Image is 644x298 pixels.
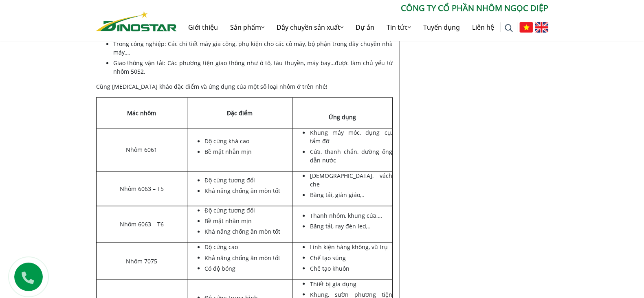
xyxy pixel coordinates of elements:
[204,264,292,272] li: Có độ bóng
[505,24,513,32] img: search
[310,211,392,220] li: Thanh nhôm, khung cửa,…
[535,22,548,33] img: English
[96,11,177,31] img: Nhôm Dinostar
[329,113,356,121] strong: Ứng dụng
[127,109,156,117] strong: Mác nhôm
[204,206,292,215] li: Độ cứng tương đối
[204,217,292,225] li: Bề mặt nhẵn mịn
[310,191,392,199] li: Băng tải, giàn giáo,..
[204,227,292,236] li: Khả năng chống ăn mòn tốt
[310,243,392,251] li: Linh kiện hàng không, vũ trụ
[310,253,392,262] li: Chế tạo súng
[349,14,380,40] a: Dự án
[96,206,187,243] td: Nhôm 6063 – T6
[310,171,392,188] li: [DEMOGRAPHIC_DATA], vách che
[417,14,466,40] a: Tuyển dụng
[227,109,253,117] strong: Đặc điểm
[224,14,270,40] a: Sản phẩm
[113,39,393,57] li: Trong công nghiệp: Các chi tiết máy gia công, phụ kiện cho các cỗ máy, bộ phận trong dây chuyền n...
[310,222,392,230] li: Băng tải, ray đèn led,..
[96,128,187,171] td: Nhôm 6061
[204,186,292,195] li: Khả năng chống ăn mòn tốt
[310,147,392,164] li: Cửa, thanh chắn, đường ống dẫn nước
[182,14,224,40] a: Giới thiệu
[310,264,392,272] li: Chế tạo khuôn
[270,14,349,40] a: Dây chuyền sản xuất
[204,176,292,184] li: Độ cứng tương đối
[380,14,417,40] a: Tin tức
[96,82,393,91] p: Cùng [MEDICAL_DATA] khảo đặc điểm và ứng dụng của một số loại nhôm ở trên nhé!
[204,243,292,251] li: Độ cứng cao
[96,243,187,279] td: Nhôm 7075
[310,128,392,145] li: Khung máy móc, dụng cụ, tấm đỡ
[466,14,500,40] a: Liên hệ
[519,22,533,33] img: Tiếng Việt
[310,279,392,288] li: Thiết bị gia dụng
[177,2,548,14] p: CÔNG TY CỔ PHẦN NHÔM NGỌC DIỆP
[204,253,292,262] li: Khả năng chống ăn mòn tốt
[96,171,187,206] td: Nhôm 6063 – T5
[113,59,393,76] li: Giao thông vận tải: Các phương tiện giao thông như ô tô, tàu thuyền, máy bay…được làm chủ yếu từ ...
[204,147,292,156] li: Bề mặt nhẵn mịn
[204,137,292,145] li: Độ cứng khá cao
